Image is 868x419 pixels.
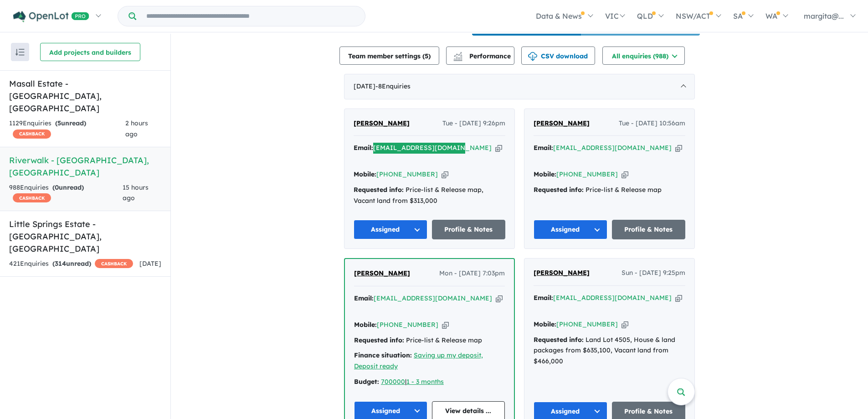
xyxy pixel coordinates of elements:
[13,129,51,139] span: CASHBACK
[354,268,410,279] a: [PERSON_NAME]
[354,269,410,277] span: [PERSON_NAME]
[496,294,503,303] button: Copy
[354,170,376,178] strong: Mobile:
[528,52,537,61] img: download icon
[442,320,449,330] button: Copy
[432,220,506,239] a: Profile & Notes
[354,294,374,302] strong: Email:
[9,182,123,204] div: 988 Enquir ies
[406,378,444,386] a: 1 - 3 months
[125,119,148,138] span: 2 hours ago
[534,144,553,152] strong: Email:
[9,154,161,179] h5: Riverwalk - [GEOGRAPHIC_DATA] , [GEOGRAPHIC_DATA]
[354,351,483,370] a: Saving up my deposit, Deposit ready
[534,320,556,328] strong: Mobile:
[354,378,379,386] strong: Budget:
[675,143,682,153] button: Copy
[95,259,133,268] span: CASHBACK
[439,268,505,279] span: Mon - [DATE] 7:03pm
[55,183,59,191] span: 0
[373,144,492,152] a: [EMAIL_ADDRESS][DOMAIN_NAME]
[521,47,595,65] button: CSV download
[354,220,427,239] button: Assigned
[804,11,844,21] span: margita@...
[534,269,590,277] span: [PERSON_NAME]
[381,378,405,386] a: 700000
[354,351,412,359] strong: Finance situation:
[621,268,685,279] span: Sun - [DATE] 9:25pm
[675,293,682,303] button: Copy
[354,186,404,194] strong: Requested info:
[534,185,685,196] div: Price-list & Release map
[425,52,428,60] span: 5
[556,170,618,178] a: [PHONE_NUMBER]
[15,49,25,56] img: sort.svg
[442,118,505,129] span: Tue - [DATE] 9:26pm
[453,55,462,61] img: bar-chart.svg
[621,320,628,329] button: Copy
[13,193,51,202] span: CASHBACK
[534,268,590,279] a: [PERSON_NAME]
[534,170,556,178] strong: Mobile:
[556,320,618,328] a: [PHONE_NUMBER]
[354,144,373,152] strong: Email:
[339,47,439,65] button: Team member settings (5)
[354,119,410,127] span: [PERSON_NAME]
[52,259,91,268] strong: ( unread)
[442,170,448,179] button: Copy
[9,259,133,269] div: 421 Enquir ies
[495,143,502,153] button: Copy
[612,220,686,239] a: Profile & Notes
[534,336,584,344] strong: Requested info:
[9,78,161,114] h5: Masall Estate - [GEOGRAPHIC_DATA] , [GEOGRAPHIC_DATA]
[374,294,492,302] a: [EMAIL_ADDRESS][DOMAIN_NAME]
[534,186,584,194] strong: Requested info:
[534,118,590,129] a: [PERSON_NAME]
[55,119,86,127] strong: ( unread)
[454,52,462,57] img: line-chart.svg
[9,118,125,140] div: 1129 Enquir ies
[40,43,140,61] button: Add projects and builders
[553,144,672,152] a: [EMAIL_ADDRESS][DOMAIN_NAME]
[455,52,511,60] span: Performance
[354,118,410,129] a: [PERSON_NAME]
[354,336,404,344] strong: Requested info:
[619,118,685,129] span: Tue - [DATE] 10:56am
[602,47,685,65] button: All enquiries (988)
[138,6,363,26] input: Try estate name, suburb, builder or developer
[57,119,61,127] span: 5
[354,185,505,207] div: Price-list & Release map, Vacant land from $313,000
[354,377,505,388] div: |
[534,220,607,239] button: Assigned
[52,183,84,191] strong: ( unread)
[354,321,377,329] strong: Mobile:
[534,119,590,127] span: [PERSON_NAME]
[377,321,438,329] a: [PHONE_NUMBER]
[344,74,695,99] div: [DATE]
[139,259,161,268] span: [DATE]
[354,335,505,346] div: Price-list & Release map
[375,82,411,90] span: - 8 Enquir ies
[553,294,672,302] a: [EMAIL_ADDRESS][DOMAIN_NAME]
[621,170,628,179] button: Copy
[376,170,438,178] a: [PHONE_NUMBER]
[13,11,89,22] img: Openlot PRO Logo White
[123,183,149,202] span: 15 hours ago
[446,47,514,65] button: Performance
[9,218,161,255] h5: Little Springs Estate - [GEOGRAPHIC_DATA] , [GEOGRAPHIC_DATA]
[55,259,66,268] span: 314
[534,294,553,302] strong: Email:
[534,335,685,367] div: Land Lot 4505, House & land packages from $635,100, Vacant land from $466,000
